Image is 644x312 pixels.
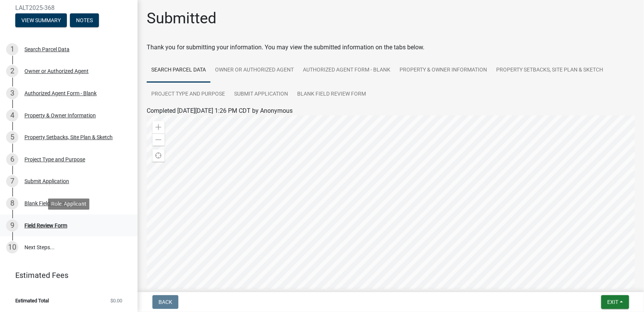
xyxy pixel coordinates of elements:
[6,175,18,187] div: 7
[6,65,18,77] div: 2
[601,295,629,309] button: Exit
[6,43,18,55] div: 1
[147,43,635,52] div: Thank you for submitting your information. You may view the submitted information on the tabs below.
[24,68,89,74] div: Owner or Authorized Agent
[15,4,122,11] span: LALT2025-368
[24,179,69,184] div: Submit Application
[230,82,293,107] a: Submit Application
[70,13,99,27] button: Notes
[24,47,70,52] div: Search Parcel Data
[210,58,298,83] a: Owner or Authorized Agent
[147,58,210,83] a: Search Parcel Data
[15,18,67,24] wm-modal-confirm: Summary
[110,298,122,303] span: $0.00
[147,107,293,114] span: Completed [DATE][DATE] 1:26 PM CDT by Anonymous
[6,153,18,166] div: 6
[15,298,49,303] span: Estimated Total
[15,13,67,27] button: View Summary
[6,197,18,210] div: 8
[159,299,172,305] span: Back
[6,268,125,283] a: Estimated Fees
[24,91,97,96] div: Authorized Agent Form - Blank
[152,149,165,162] div: Find my location
[607,299,618,305] span: Exit
[6,219,18,232] div: 9
[152,133,165,146] div: Zoom out
[298,58,395,83] a: Authorized Agent Form - Blank
[48,198,89,210] div: Role: Applicant
[147,82,230,107] a: Project Type and Purpose
[70,18,99,24] wm-modal-confirm: Notes
[293,82,371,107] a: Blank Field Review Form
[24,201,82,206] div: Blank Field Review Form
[6,87,18,99] div: 3
[395,58,492,83] a: Property & Owner Information
[6,131,18,143] div: 5
[492,58,608,83] a: Property Setbacks, Site Plan & Sketch
[24,113,96,118] div: Property & Owner Information
[6,109,18,122] div: 4
[6,241,18,253] div: 10
[152,121,165,133] div: Zoom in
[24,135,113,140] div: Property Setbacks, Site Plan & Sketch
[152,295,178,309] button: Back
[147,9,217,28] h1: Submitted
[24,223,67,228] div: Field Review Form
[24,157,85,162] div: Project Type and Purpose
